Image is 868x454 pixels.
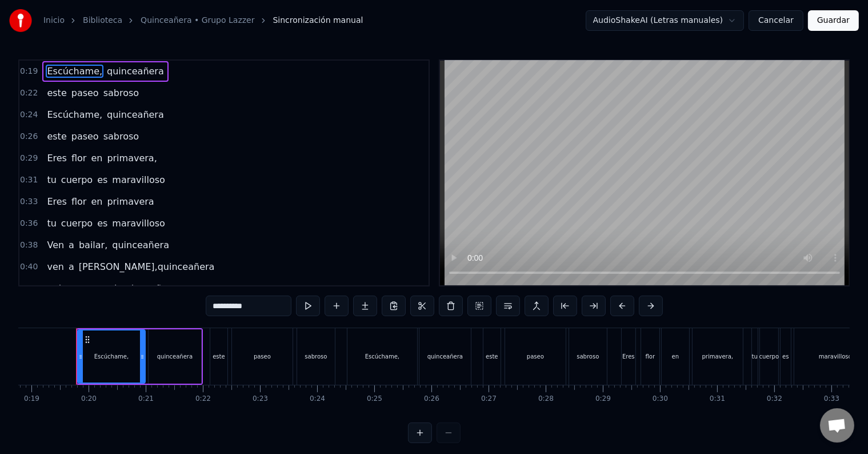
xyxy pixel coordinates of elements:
img: youka [9,9,32,32]
div: este [486,352,498,361]
div: paseo [527,352,544,361]
div: paseo [254,352,271,361]
div: 0:24 [310,395,325,404]
a: Quinceañera • Grupo Lazzer [141,15,254,26]
span: es [96,173,109,186]
div: es [782,352,789,361]
a: Chat abierto [820,408,854,443]
span: ven [46,260,65,273]
div: 0:31 [710,395,725,404]
div: quinceañera [427,352,463,361]
div: 0:28 [538,395,554,404]
span: en [90,152,103,165]
div: cuerpo [759,352,779,361]
div: Escúchame, [94,352,129,361]
span: paseo [70,86,100,99]
span: este [46,130,67,143]
span: mi,quinceañera [104,282,178,295]
div: 0:25 [367,395,382,404]
div: 0:30 [653,395,668,404]
div: 0:20 [81,395,97,404]
div: flor [646,352,655,361]
span: flor [70,152,87,165]
span: paseo [70,130,100,143]
div: sabroso [305,352,327,361]
span: primavera, [106,152,158,165]
div: 0:22 [195,395,211,404]
span: 0:24 [20,109,38,121]
div: Escúchame, [365,352,399,361]
span: en [90,195,103,208]
span: 0:36 [20,218,38,229]
span: maravilloso [111,173,166,186]
div: 0:32 [767,395,782,404]
span: Escúchame, [46,65,103,78]
nav: breadcrumb [43,15,363,26]
span: Sincronización manual [273,15,363,26]
span: este [46,86,67,99]
div: 0:21 [138,395,154,404]
span: Ven [46,238,65,252]
span: maravilloso [111,217,166,230]
span: tu [46,217,57,230]
button: Guardar [808,10,859,31]
button: Cancelar [749,10,803,31]
span: Eres [46,195,68,208]
span: flor [70,195,87,208]
a: Inicio [43,15,65,26]
span: Escúchame, [46,108,103,121]
span: 0:33 [20,196,38,208]
div: 0:23 [253,395,268,404]
div: 0:29 [595,395,611,404]
span: a [94,282,102,295]
a: Biblioteca [83,15,122,26]
span: bailar, [78,238,109,252]
span: primavera [106,195,155,208]
span: quinceañera [106,65,165,78]
span: 0:31 [20,174,38,186]
span: es [96,217,109,230]
div: quinceañera [157,352,193,361]
div: 0:26 [424,395,439,404]
span: sabroso [102,86,140,99]
span: 0:29 [20,153,38,164]
div: este [213,352,225,361]
span: a [67,260,75,273]
div: Eres [622,352,635,361]
span: 0:40 [20,261,38,273]
div: en [672,352,679,361]
span: 0:26 [20,131,38,142]
div: maravilloso [819,352,852,361]
div: sabroso [577,352,599,361]
span: 0:43 [20,283,38,294]
span: a [67,238,75,252]
span: 0:22 [20,87,38,99]
span: cuerpo [60,173,94,186]
div: 0:19 [24,395,39,404]
span: cuerpo [60,217,94,230]
div: 0:33 [824,395,839,404]
span: 0:38 [20,240,38,251]
span: [PERSON_NAME],quinceañera [78,260,216,273]
span: sabroso [102,130,140,143]
span: tu [46,173,57,186]
div: tu [752,352,758,361]
span: quinceañera [111,238,170,252]
span: Eres [46,152,68,165]
div: 0:27 [481,395,497,404]
span: quinceañera [106,108,165,121]
span: 0:19 [20,66,38,77]
div: primavera, [702,352,734,361]
span: quiereme [46,282,91,295]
